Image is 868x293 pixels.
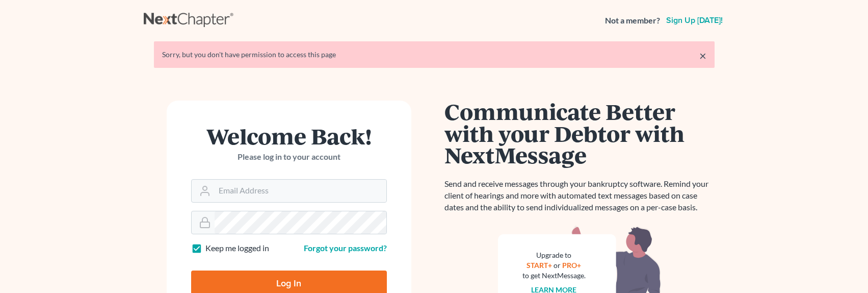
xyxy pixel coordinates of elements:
[562,261,581,270] a: PRO+
[304,243,387,253] a: Forgot your password?
[527,261,552,270] a: START+
[554,261,561,270] span: or
[522,271,586,281] div: to get NextMessage.
[605,15,660,27] strong: Not a member?
[699,50,706,62] a: ×
[522,250,586,260] div: Upgrade to
[215,180,386,202] input: Email Address
[664,16,725,25] a: Sign up [DATE]!
[162,50,706,60] div: Sorry, but you don't have permission to access this page
[444,101,715,166] h1: Communicate Better with your Debtor with NextMessage
[191,151,387,163] p: Please log in to your account
[205,242,269,254] label: Keep me logged in
[191,125,387,147] h1: Welcome Back!
[444,178,715,213] p: Send and receive messages through your bankruptcy software. Remind your client of hearings and mo...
